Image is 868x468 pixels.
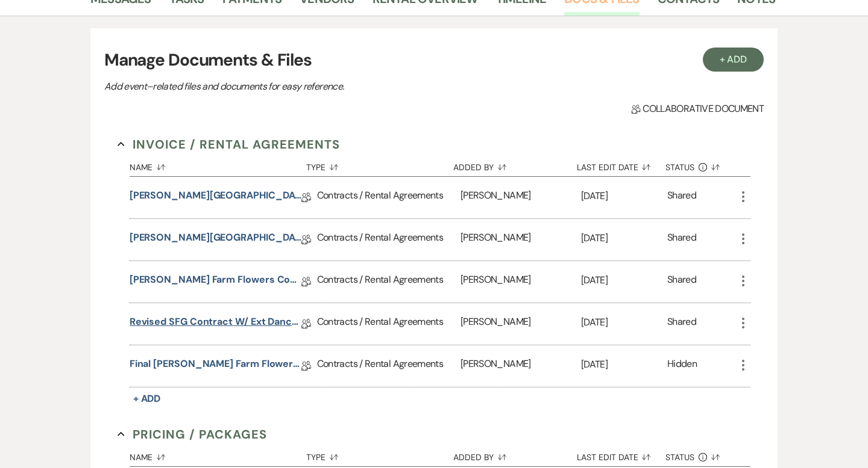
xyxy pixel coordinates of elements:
[133,392,161,405] span: + Add
[130,390,165,407] button: + Add
[317,303,461,345] div: Contracts / Rental Agreements
[577,153,665,176] button: Last Edit Date
[461,345,581,387] div: [PERSON_NAME]
[665,153,736,176] button: Status
[306,153,453,176] button: Type
[317,261,461,303] div: Contracts / Rental Agreements
[461,303,581,345] div: [PERSON_NAME]
[667,230,696,249] div: Shared
[667,315,696,333] div: Shared
[667,272,696,291] div: Shared
[104,48,764,73] h3: Manage Documents & Files
[317,345,461,387] div: Contracts / Rental Agreements
[665,453,694,461] span: Status
[317,219,461,260] div: Contracts / Rental Agreements
[631,102,764,116] span: Collaborative document
[665,443,736,466] button: Status
[453,153,577,176] button: Added By
[581,188,667,204] p: [DATE]
[130,153,306,176] button: Name
[130,272,301,291] a: [PERSON_NAME] Farm Flowers Contract
[461,261,581,303] div: [PERSON_NAME]
[130,230,301,249] a: [PERSON_NAME][GEOGRAPHIC_DATA] Contract w/ overnights
[130,315,301,333] a: Revised SFG Contract w/ ext dance floor
[665,163,694,171] span: Status
[130,357,301,375] a: Final [PERSON_NAME] Farm Flowers Contract
[581,272,667,288] p: [DATE]
[317,177,461,218] div: Contracts / Rental Agreements
[130,188,301,207] a: [PERSON_NAME][GEOGRAPHIC_DATA] Contract
[453,443,577,466] button: Added By
[461,219,581,260] div: [PERSON_NAME]
[130,443,306,466] button: Name
[667,188,696,207] div: Shared
[461,177,581,218] div: [PERSON_NAME]
[581,315,667,330] p: [DATE]
[581,357,667,372] p: [DATE]
[703,48,764,72] button: + Add
[581,230,667,246] p: [DATE]
[118,135,340,153] button: Invoice / Rental Agreements
[306,443,453,466] button: Type
[667,357,697,375] div: Hidden
[577,443,665,466] button: Last Edit Date
[118,425,267,443] button: Pricing / Packages
[104,79,526,94] p: Add event–related files and documents for easy reference.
